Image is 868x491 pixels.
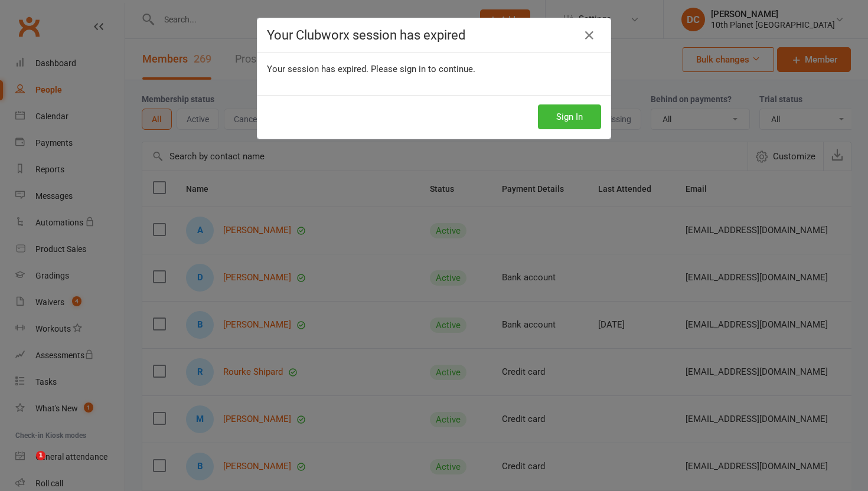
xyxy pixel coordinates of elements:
h4: Your Clubworx session has expired [267,28,601,42]
button: Sign In [538,104,601,129]
iframe: Intercom live chat [12,451,40,479]
a: Close [580,26,599,45]
span: 1 [36,451,45,460]
span: Your session has expired. Please sign in to continue. [267,64,475,74]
